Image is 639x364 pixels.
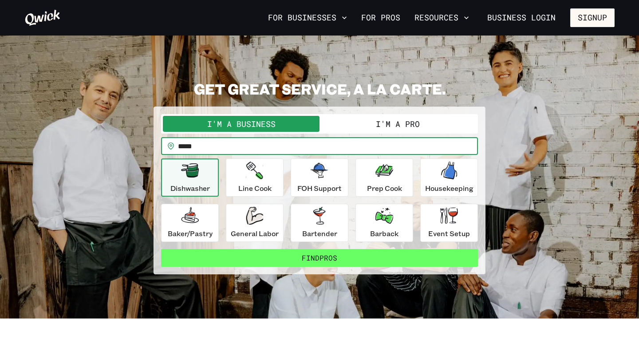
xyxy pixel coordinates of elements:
[291,158,348,197] button: FOH Support
[161,204,219,242] button: Baker/Pastry
[355,204,413,242] button: Barback
[420,204,478,242] button: Event Setup
[370,228,398,239] p: Barback
[355,158,413,197] button: Prep Cook
[570,8,615,27] button: Signup
[319,116,476,132] button: I'm a Pro
[302,228,337,239] p: Bartender
[168,228,213,239] p: Baker/Pastry
[154,80,485,98] h2: GET GREAT SERVICE, A LA CARTE.
[480,8,563,27] a: Business Login
[231,228,279,239] p: General Labor
[291,204,348,242] button: Bartender
[367,183,402,194] p: Prep Cook
[161,249,478,267] button: FindPros
[420,158,478,197] button: Housekeeping
[226,158,284,197] button: Line Cook
[411,10,473,25] button: Resources
[428,228,470,239] p: Event Setup
[170,183,210,194] p: Dishwasher
[161,158,219,197] button: Dishwasher
[358,10,404,25] a: For Pros
[297,183,342,194] p: FOH Support
[238,183,272,194] p: Line Cook
[425,183,473,194] p: Housekeeping
[226,204,284,242] button: General Labor
[264,10,351,25] button: For Businesses
[163,116,319,132] button: I'm a Business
